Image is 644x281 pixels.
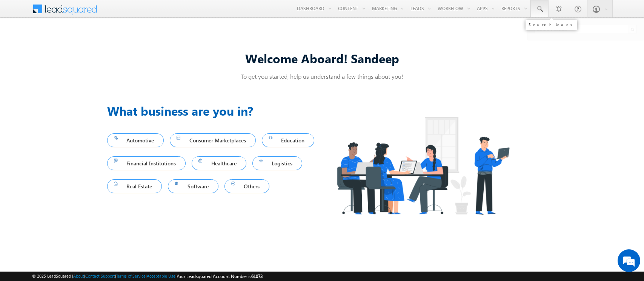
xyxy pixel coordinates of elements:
[116,273,146,278] a: Terms of Service
[107,50,537,66] div: Welcome Aboard! Sandeep
[32,273,263,280] span: © 2025 LeadSquared | | | | |
[114,158,179,168] span: Financial Institutions
[85,273,115,278] a: Contact Support
[322,102,524,229] img: Industry.png
[251,273,263,279] span: 61073
[107,102,322,120] h3: What business are you in?
[198,158,240,168] span: Healthcare
[269,135,308,145] span: Education
[535,25,637,34] input: Search Leads
[259,158,296,168] span: Logistics
[107,72,537,80] p: To get you started, help us understand a few things about you!
[177,135,249,145] span: Consumer Marketplaces
[114,135,157,145] span: Automotive
[529,22,574,27] div: Search Leads
[73,273,84,278] a: About
[231,181,263,191] span: Others
[175,181,212,191] span: Software
[147,273,175,278] a: Acceptable Use
[114,181,155,191] span: Real Estate
[177,273,263,279] span: Your Leadsquared Account Number is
